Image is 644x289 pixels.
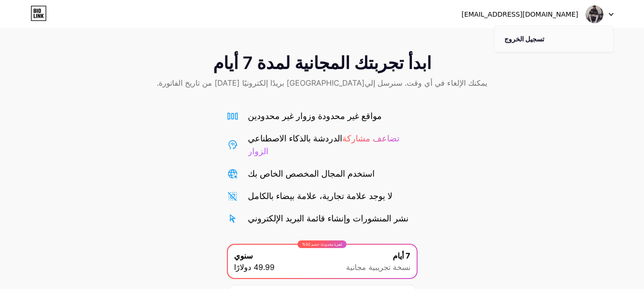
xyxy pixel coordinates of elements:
font: تسجيل الخروج [504,35,544,43]
font: [EMAIL_ADDRESS][DOMAIN_NAME] [461,10,578,18]
img: ابو عمر [585,5,603,23]
font: 49.99 دولارًا [234,262,275,272]
font: لفترة محدودة: خصم 50% [302,242,342,247]
font: استخدم المجال المخصص الخاص بك [248,169,375,179]
font: سنوي [234,251,253,260]
font: يمكنك الإلغاء في أي وقت. سنرسل إلي[GEOGRAPHIC_DATA] بريدًا إلكترونيًا [DATE] من تاريخ الفاتورة. [157,78,487,88]
font: نسخة تجريبية مجانية [346,262,410,272]
font: لا يوجد علامة تجارية، علامة بيضاء بالكامل [248,191,392,201]
font: 7 أيام [393,251,410,260]
font: الدردشة بالذكاء الاصطناعي [248,133,342,143]
font: نشر المنشورات وإنشاء قائمة البريد الإلكتروني [248,213,409,223]
font: ابدأ تجربتك المجانية لمدة 7 أيام [213,52,431,73]
font: مواقع غير محدودة وزوار غير محدودين [248,111,382,121]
